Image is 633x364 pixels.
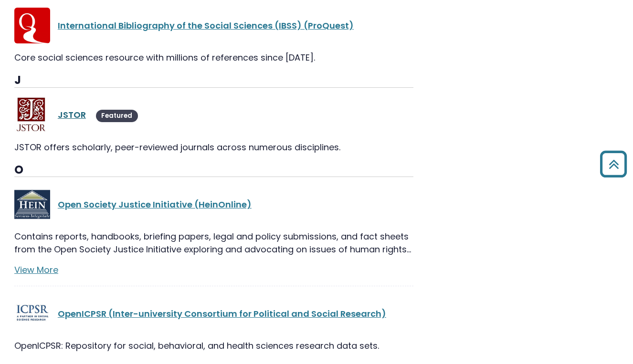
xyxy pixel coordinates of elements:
div: OpenICPSR: Repository for social, behavioral, and health sciences research data sets. [14,339,413,352]
h3: J [14,73,413,88]
a: View More [14,264,58,276]
div: JSTOR offers scholarly, peer-reviewed journals across numerous disciplines. [14,141,413,154]
p: Contains reports, handbooks, briefing papers, legal and policy submissions, and fact sheets from ... [14,230,413,256]
a: Open Society Justice Initiative (HeinOnline) [58,198,252,210]
span: Featured [96,110,138,122]
a: International Bibliography of the Social Sciences (IBSS) (ProQuest) [58,20,354,31]
div: Core social sciences resource with millions of references since [DATE]. [14,51,413,64]
a: OpenICPSR (Inter-university Consortium for Political and Social Research) [58,308,386,320]
a: Back to Top [596,155,631,173]
a: JSTOR [58,109,86,121]
h3: O [14,163,413,177]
